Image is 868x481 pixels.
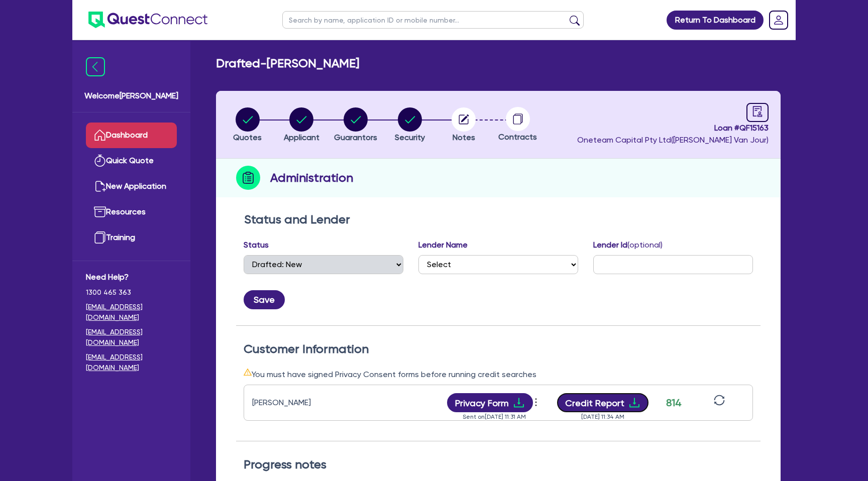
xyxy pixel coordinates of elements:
[86,327,177,348] a: [EMAIL_ADDRESS][DOMAIN_NAME]
[282,11,584,29] input: Search by name, application ID or mobile number...
[86,57,105,76] img: icon-menu-close
[244,342,753,356] h2: Customer Information
[236,166,260,190] img: step-icon
[86,123,177,148] a: Dashboard
[244,290,285,309] button: Save
[86,174,177,199] a: New Application
[94,206,106,218] img: resources
[86,148,177,174] a: Quick Quote
[667,11,764,30] a: Return To Dashboard
[244,212,752,227] h2: Status and Lender
[746,103,769,122] a: audit
[395,133,425,142] span: Security
[557,393,649,412] button: Credit Reportdownload
[627,240,663,250] span: (optional)
[86,199,177,225] a: Resources
[447,393,533,412] button: Privacy Formdownload
[252,397,378,409] div: [PERSON_NAME]
[766,7,792,33] a: Dropdown toggle
[334,107,378,144] button: Guarantors
[628,397,640,409] span: download
[244,239,269,251] label: Status
[86,352,177,373] a: [EMAIL_ADDRESS][DOMAIN_NAME]
[498,132,537,142] span: Contracts
[394,107,425,144] button: Security
[86,271,177,283] span: Need Help?
[451,107,476,144] button: Notes
[533,394,541,411] button: Dropdown toggle
[233,133,262,142] span: Quotes
[283,107,320,144] button: Applicant
[84,90,178,102] span: Welcome [PERSON_NAME]
[593,239,663,251] label: Lender Id
[88,12,207,28] img: quest-connect-logo-blue
[711,394,728,412] button: sync
[94,155,106,167] img: quick-quote
[244,368,753,381] div: You must have signed Privacy Consent forms before running credit searches
[94,231,106,244] img: training
[284,133,319,142] span: Applicant
[453,133,475,142] span: Notes
[513,397,525,409] span: download
[216,56,359,71] h2: Drafted - [PERSON_NAME]
[577,135,769,145] span: Oneteam Capital Pty Ltd ( [PERSON_NAME] Van Jour )
[244,457,753,472] h2: Progress notes
[752,106,763,117] span: audit
[334,133,377,142] span: Guarantors
[661,395,686,410] div: 814
[714,395,725,406] span: sync
[233,107,262,144] button: Quotes
[244,368,252,376] span: warning
[270,169,353,187] h2: Administration
[531,395,541,410] span: more
[94,180,106,192] img: new-application
[418,239,468,251] label: Lender Name
[86,287,177,298] span: 1300 465 363
[577,122,769,134] span: Loan # QF15163
[86,302,177,323] a: [EMAIL_ADDRESS][DOMAIN_NAME]
[86,225,177,251] a: Training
